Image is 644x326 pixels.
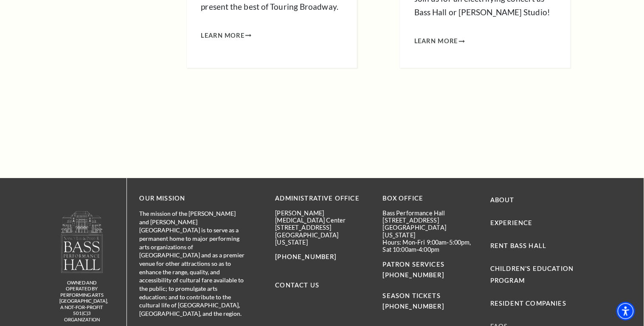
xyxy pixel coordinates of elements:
[276,209,370,224] p: [PERSON_NAME][MEDICAL_DATA] Center
[490,196,515,203] a: About
[490,242,546,249] a: Rent Bass Hall
[383,280,478,312] p: SEASON TICKETS [PHONE_NUMBER]
[276,224,370,231] p: [STREET_ADDRESS]
[383,259,478,281] p: PATRON SERVICES [PHONE_NUMBER]
[383,224,478,239] p: [GEOGRAPHIC_DATA][US_STATE]
[414,36,465,47] a: Learn More Irwin Steel Popular Entertainment Series
[276,231,370,246] p: [GEOGRAPHIC_DATA][US_STATE]
[490,265,574,284] a: Children's Education Program
[383,209,478,217] p: Bass Performance Hall
[201,31,252,41] a: Learn More Broadway at the Bass presented by PNC Bank
[414,36,458,47] span: Learn More
[140,209,246,318] p: The mission of the [PERSON_NAME] and [PERSON_NAME][GEOGRAPHIC_DATA] is to serve as a permanent ho...
[276,193,370,204] p: Administrative Office
[383,193,478,204] p: BOX OFFICE
[383,239,478,254] p: Hours: Mon-Fri 9:00am-5:00pm, Sat 10:00am-4:00pm
[616,302,635,320] div: Accessibility Menu
[276,281,320,289] a: Contact Us
[490,219,533,226] a: Experience
[201,31,245,41] span: Learn More
[60,280,104,323] p: owned and operated by Performing Arts [GEOGRAPHIC_DATA], A NOT-FOR-PROFIT 501(C)3 ORGANIZATION
[140,193,246,204] p: OUR MISSION
[383,217,478,224] p: [STREET_ADDRESS]
[490,300,566,307] a: Resident Companies
[60,211,104,273] img: owned and operated by Performing Arts Fort Worth, A NOT-FOR-PROFIT 501(C)3 ORGANIZATION
[276,252,370,262] p: [PHONE_NUMBER]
